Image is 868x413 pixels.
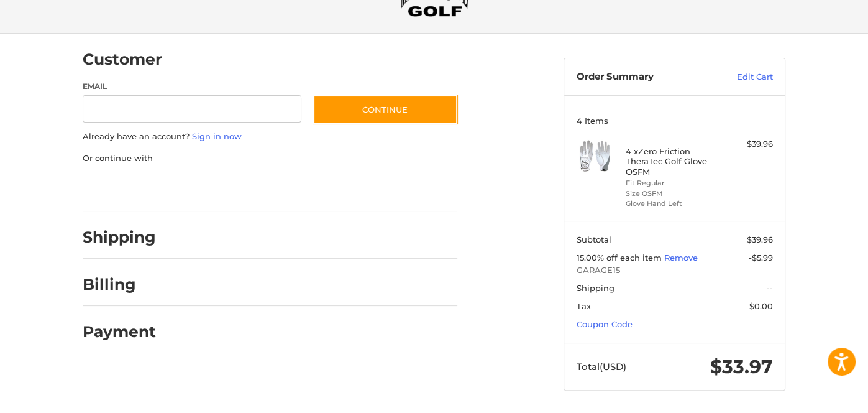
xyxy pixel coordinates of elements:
[577,71,710,83] h3: Order Summary
[749,301,773,311] span: $0.00
[710,355,773,378] span: $33.97
[83,322,156,341] h2: Payment
[83,275,155,294] h2: Billing
[747,234,773,244] span: $39.96
[577,283,614,293] span: Shipping
[577,361,626,373] span: Total (USD)
[83,81,301,92] label: Email
[313,95,457,124] button: Continue
[184,177,277,199] iframe: PayPal-paylater
[626,198,721,209] li: Glove Hand Left
[290,177,383,199] iframe: PayPal-venmo
[192,131,242,141] a: Sign in now
[577,301,591,311] span: Tax
[767,283,773,293] span: --
[577,234,611,244] span: Subtotal
[83,152,457,165] p: Or continue with
[79,177,172,199] iframe: PayPal-paypal
[724,138,773,151] div: $39.96
[577,264,773,277] span: GARAGE15
[664,253,698,262] a: Remove
[577,319,633,329] a: Coupon Code
[83,50,162,69] h2: Customer
[626,188,721,199] li: Size OSFM
[83,131,457,143] p: Already have an account?
[577,253,664,262] span: 15.00% off each item
[626,178,721,188] li: Fit Regular
[710,71,773,83] a: Edit Cart
[577,116,773,126] h3: 4 Items
[749,253,773,262] span: -$5.99
[83,228,156,247] h2: Shipping
[626,146,721,177] h4: 4 x Zero Friction TheraTec Golf Glove OSFM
